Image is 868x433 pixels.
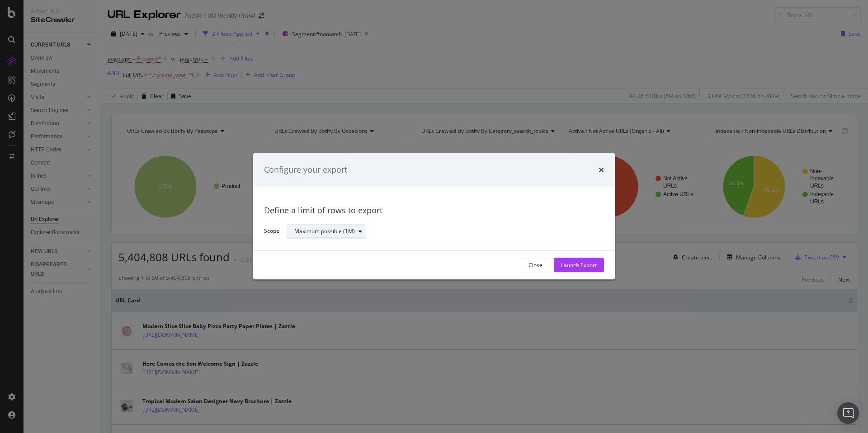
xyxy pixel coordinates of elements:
div: Open Intercom Messenger [837,402,859,424]
div: modal [253,153,615,279]
div: Close [528,261,542,269]
div: times [599,164,604,176]
div: Configure your export [264,164,347,176]
div: Launch Export [561,261,597,269]
div: Define a limit of rows to export [264,205,604,216]
button: Maximum possible (1M) [287,224,366,239]
button: Close [521,258,550,273]
label: Scope [264,227,279,237]
button: Launch Export [554,258,604,273]
div: Maximum possible (1M) [294,229,355,234]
